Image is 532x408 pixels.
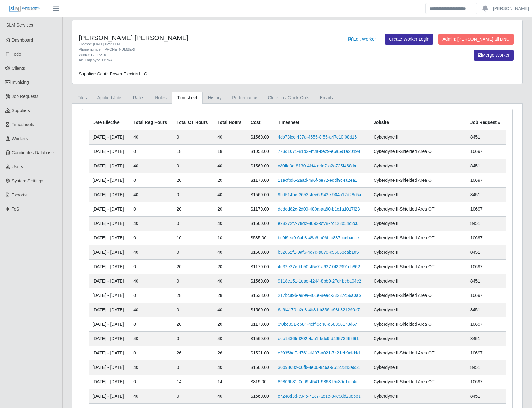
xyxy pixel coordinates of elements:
td: $1521.00 [247,346,274,360]
td: [DATE] - [DATE] [89,260,130,274]
td: 40 [130,360,173,375]
td: 0 [130,346,173,360]
th: Jobsite [370,115,467,130]
span: 10697 [470,293,483,298]
span: Cyberdyne II-Shielded Area OT [374,350,435,355]
span: SLM Services [6,23,33,28]
td: $1560.00 [247,389,274,404]
td: [DATE] - [DATE] [89,389,130,404]
td: 10 [173,231,214,245]
td: 0 [130,202,173,217]
a: Rates [128,92,150,104]
td: $1560.00 [247,360,274,375]
a: 9118e151-1eae-4244-8bb9-27d4beba04c2 [278,278,361,283]
div: Worker ID: 17319 [79,52,330,58]
td: 0 [173,130,214,145]
td: [DATE] - [DATE] [89,375,130,389]
td: 20 [173,260,214,274]
span: Cyberdyne II-Shielded Area OT [374,264,435,269]
span: 8451 [470,307,480,312]
a: Notes [150,92,172,104]
h4: [PERSON_NAME] [PERSON_NAME] [79,34,330,42]
td: 0 [173,360,214,375]
td: 0 [130,231,173,245]
td: 0 [173,217,214,231]
th: Timesheet [274,115,370,130]
span: Candidates Database [12,150,54,155]
a: c2935be7-d761-4407-a021-7c21eb9afd4d [278,350,360,355]
span: 10697 [470,235,483,240]
span: Cyberdyne II-Shielded Area OT [374,379,435,384]
th: Cost [247,115,274,130]
span: 10697 [470,350,483,355]
td: 40 [214,303,247,317]
a: Files [72,92,92,104]
a: Timesheet [172,92,203,104]
td: 40 [130,245,173,260]
td: [DATE] - [DATE] [89,145,130,159]
td: 40 [130,130,173,145]
a: 4e32e27e-bb50-45e7-a637-0f22391dc862 [278,264,360,269]
td: $1560.00 [247,303,274,317]
td: 40 [214,332,247,346]
td: 0 [130,375,173,389]
a: bc9f9ea9-6ab8-48a6-a06b-c837bcebacce [278,235,359,240]
td: 0 [173,274,214,288]
span: Cyberdyne II [374,192,398,197]
td: 40 [214,245,247,260]
td: [DATE] - [DATE] [89,303,130,317]
td: [DATE] - [DATE] [89,317,130,332]
span: Cyberdyne II-Shielded Area OT [374,235,435,240]
td: 28 [173,288,214,303]
td: $1560.00 [247,130,274,145]
td: [DATE] - [DATE] [89,173,130,188]
td: 0 [173,332,214,346]
a: History [203,92,227,104]
a: c7248d3d-c045-41c7-ae1e-84e9dd208661 [278,394,360,399]
td: 40 [214,159,247,173]
td: 20 [214,317,247,332]
span: Cyberdyne II [374,394,398,399]
td: 40 [214,130,247,145]
span: 8451 [470,221,480,226]
td: 0 [130,260,173,274]
span: Workers [12,136,28,141]
a: Clock-In / Clock-Outs [262,92,314,104]
a: Performance [227,92,262,104]
span: Cyberdyne II [374,221,398,226]
td: $1560.00 [247,332,274,346]
a: eee14365-f202-4aa1-bdc9-d49573665f61 [278,336,359,341]
td: 20 [214,173,247,188]
span: 8451 [470,250,480,255]
td: [DATE] - [DATE] [89,360,130,375]
span: Cyberdyne II-Shielded Area OT [374,149,435,154]
td: $1560.00 [247,188,274,202]
a: 3f0bc051-e584-4cff-9d48-d68050178d67 [278,322,357,327]
a: [PERSON_NAME] [493,5,529,12]
span: Job Requests [12,94,39,99]
td: $819.00 [247,375,274,389]
td: 20 [173,317,214,332]
input: Search [425,3,477,14]
span: Dashboard [12,38,33,43]
td: 40 [214,188,247,202]
span: Exports [12,192,27,197]
span: 8451 [470,394,480,399]
a: 89806b31-0dd9-4541-9863-f5c30e1dff4d [278,379,357,384]
td: $1560.00 [247,245,274,260]
th: Total Hours [214,115,247,130]
span: Cyberdyne II-Shielded Area OT [374,322,435,327]
a: 4cb73fcc-437a-4555-8f55-a47c10f08d16 [278,135,357,140]
td: 40 [214,360,247,375]
td: 0 [173,245,214,260]
td: [DATE] - [DATE] [89,346,130,360]
a: 9bd514be-3653-4ee6-943e-904a17d28c5a [278,192,361,197]
td: $1560.00 [247,274,274,288]
span: 8451 [470,278,480,283]
td: 20 [173,173,214,188]
td: 28 [214,288,247,303]
td: 40 [130,159,173,173]
td: 0 [130,173,173,188]
td: [DATE] - [DATE] [89,245,130,260]
td: $585.00 [247,231,274,245]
